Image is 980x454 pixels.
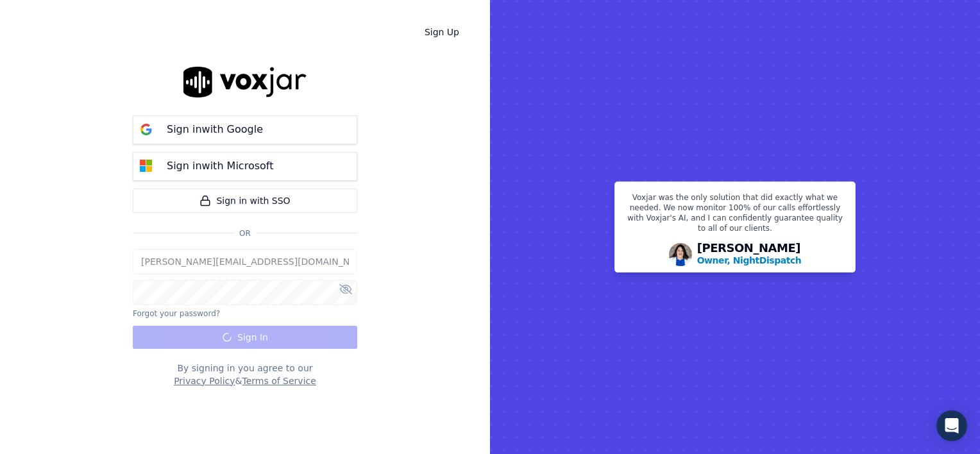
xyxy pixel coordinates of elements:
span: Or [234,228,256,239]
div: [PERSON_NAME] [697,242,802,267]
p: Owner, NightDispatch [697,254,802,267]
a: Sign in with SSO [133,189,357,213]
div: Open Intercom Messenger [936,410,967,441]
input: Email [133,249,357,274]
img: google Sign in button [133,117,159,142]
p: Sign in with Google [167,122,263,137]
p: Voxjar was the only solution that did exactly what we needed. We now monitor 100% of our calls ef... [623,192,847,239]
p: Sign in with Microsoft [167,158,273,174]
a: Sign Up [414,21,469,44]
img: microsoft Sign in button [133,153,159,179]
img: logo [183,67,307,97]
button: Terms of Service [242,374,316,387]
button: Sign inwith Microsoft [133,152,357,181]
div: By signing in you agree to our & [133,362,357,387]
button: Privacy Policy [174,374,235,387]
button: Forgot your password? [133,308,220,319]
button: Sign inwith Google [133,115,357,144]
img: Avatar [669,243,692,266]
